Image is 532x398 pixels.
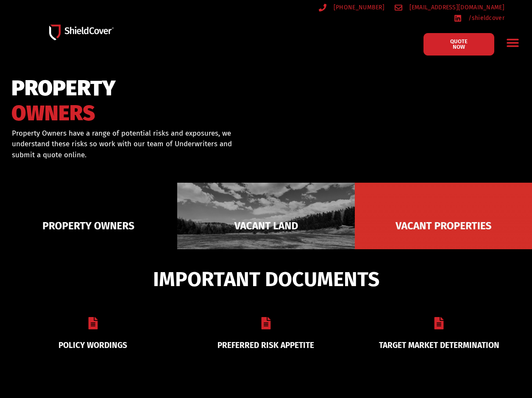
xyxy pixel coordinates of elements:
[379,340,499,350] a: TARGET MARKET DETERMINATION
[395,2,504,13] a: [EMAIL_ADDRESS][DOMAIN_NAME]
[11,80,116,97] span: PROPERTY
[58,340,127,350] a: POLICY WORDINGS
[177,183,354,269] img: Vacant Land liability cover
[49,25,114,40] img: Shield-Cover-Underwriting-Australia-logo-full
[319,2,384,13] a: [PHONE_NUMBER]
[153,271,379,287] span: IMPORTANT DOCUMENTS
[331,2,384,13] span: [PHONE_NUMBER]
[217,340,314,350] a: PREFERRED RISK APPETITE
[503,33,523,53] div: Menu Toggle
[407,2,504,13] span: [EMAIL_ADDRESS][DOMAIN_NAME]
[423,33,494,56] a: QUOTE NOW
[444,39,474,50] span: QUOTE NOW
[454,13,504,23] a: /shieldcover
[12,128,256,161] p: Property Owners have a range of potential risks and exposures, we understand these risks so work ...
[466,13,504,23] span: /shieldcover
